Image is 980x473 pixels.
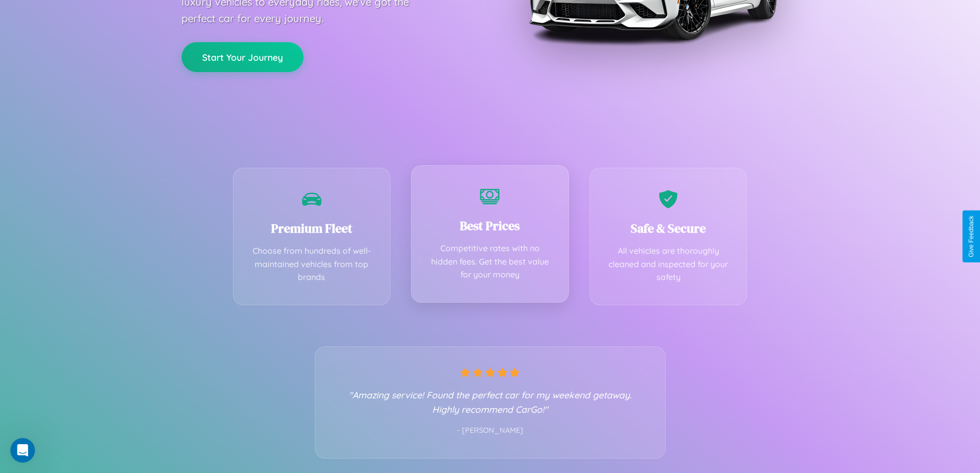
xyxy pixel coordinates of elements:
button: Start Your Journey [182,42,304,72]
p: - [PERSON_NAME] [336,424,645,437]
h3: Best Prices [427,217,553,234]
p: All vehicles are thoroughly cleaned and inspected for your safety [605,244,732,284]
iframe: Intercom live chat [10,438,35,463]
p: Competitive rates with no hidden fees. Get the best value for your money [427,242,553,282]
p: "Amazing service! Found the perfect car for my weekend getaway. Highly recommend CarGo!" [336,388,645,416]
div: Give Feedback [968,216,975,257]
h3: Premium Fleet [249,220,375,237]
p: Choose from hundreds of well-maintained vehicles from top brands [249,244,375,284]
h3: Safe & Secure [605,220,732,237]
